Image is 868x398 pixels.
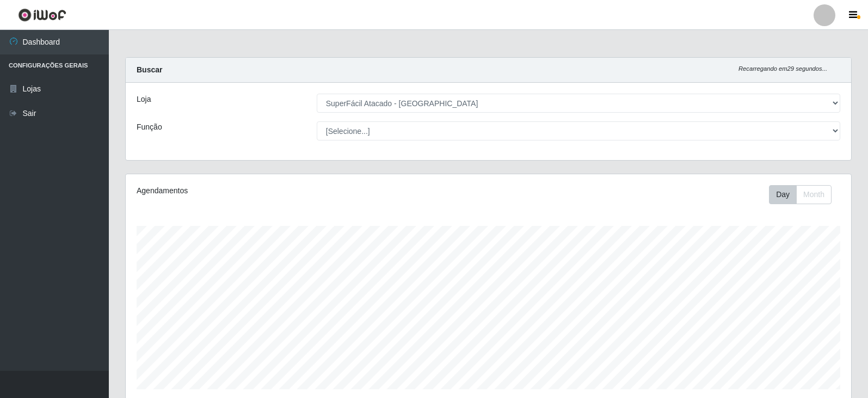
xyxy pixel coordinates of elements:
[769,185,832,204] div: First group
[137,121,162,133] label: Função
[137,94,151,105] label: Loja
[738,65,827,72] i: Recarregando em 29 segundos...
[796,185,832,204] button: Month
[769,185,840,204] div: Toolbar with button groups
[18,8,66,22] img: CoreUI Logo
[137,185,420,197] div: Agendamentos
[769,185,797,204] button: Day
[137,65,162,74] strong: Buscar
